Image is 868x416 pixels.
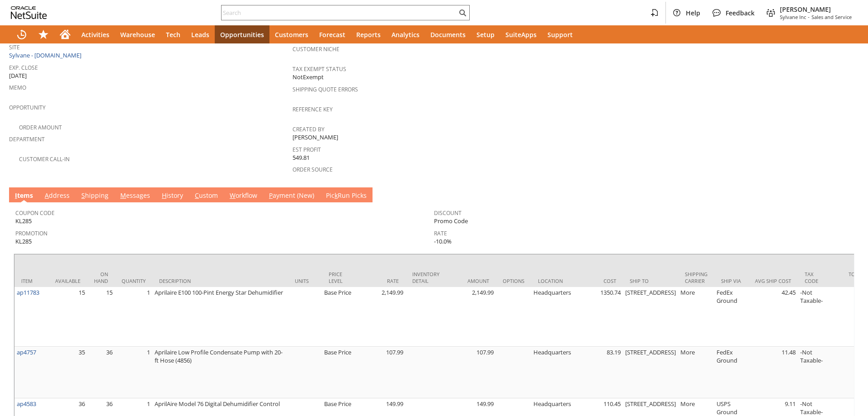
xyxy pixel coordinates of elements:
span: P [269,191,273,200]
a: Site [9,43,20,51]
a: Unrolled view on [843,189,854,200]
svg: Home [60,29,71,40]
a: SuiteApps [500,25,542,43]
svg: logo [11,6,47,19]
div: On Hand [94,271,108,284]
div: Available [55,277,80,284]
a: Address [42,191,72,201]
span: H [162,191,166,200]
span: [PERSON_NAME] [292,133,338,142]
span: - [808,14,810,20]
a: Discount [434,209,462,217]
div: Quantity [122,277,146,284]
td: FedEx Ground [714,287,748,347]
div: Price Level [329,271,349,284]
span: Tech [166,30,180,39]
span: Reports [356,30,381,39]
span: S [81,191,85,200]
a: Workflow [227,191,259,201]
td: Aprilaire E100 100-Pint Energy Star Dehumidifier [152,287,288,347]
td: 2,149.99 [356,287,406,347]
td: 15 [48,287,87,347]
span: KL285 [15,237,32,246]
a: PickRun Picks [324,191,369,201]
div: Amount [453,277,489,284]
td: Base Price [322,347,356,398]
span: Leads [191,30,209,39]
span: M [120,191,126,200]
a: Recent Records [11,25,33,43]
a: Customers [269,25,314,43]
span: A [45,191,49,200]
span: Feedback [726,9,755,17]
a: Messages [118,191,152,201]
a: Coupon Code [15,209,55,217]
a: ap4757 [17,348,36,356]
span: Help [686,9,700,17]
td: 2,149.99 [446,287,496,347]
a: Forecast [314,25,351,43]
td: -Not Taxable- [798,287,832,347]
svg: Shortcuts [38,29,49,40]
div: Cost [580,277,616,284]
div: Rate [363,277,399,284]
a: Documents [425,25,471,43]
div: Location [538,277,566,284]
a: ap4583 [17,400,36,408]
div: Avg Ship Cost [755,277,791,284]
a: Payment (New) [267,191,316,201]
td: FedEx Ground [714,347,748,398]
a: Opportunities [215,25,269,43]
span: Analytics [392,30,420,39]
span: Promo Code [434,217,468,225]
a: Tax Exempt Status [292,65,346,73]
span: Customers [275,30,308,39]
a: Warehouse [115,25,160,43]
span: Forecast [319,30,345,39]
span: Sylvane Inc [780,14,806,20]
span: NotExempt [292,73,324,81]
a: Shipping [79,191,111,201]
a: Items [13,191,35,201]
a: Memo [9,84,26,91]
div: Ship To [630,277,671,284]
span: [PERSON_NAME] [780,5,852,14]
div: Tax Code [805,271,825,284]
span: 549.81 [292,153,310,162]
td: Headquarters [531,287,573,347]
a: Home [54,25,76,43]
a: Reference Key [292,105,333,113]
span: I [15,191,17,200]
span: [DATE] [9,72,27,80]
span: k [335,191,338,200]
input: Search [222,7,457,18]
td: Base Price [322,287,356,347]
td: 1 [115,287,152,347]
a: Created By [292,125,325,133]
td: 83.19 [573,347,623,398]
a: Opportunity [9,104,46,111]
td: Aprilaire Low Profile Condensate Pump with 20-ft Hose (4856) [152,347,288,398]
a: History [160,191,185,201]
div: Ship Via [721,277,741,284]
a: Rate [434,230,447,237]
td: [STREET_ADDRESS] [623,347,678,398]
span: Support [547,30,573,39]
a: Exp. Close [9,64,38,72]
span: Setup [476,30,495,39]
a: Customer Niche [292,45,340,53]
span: Opportunities [220,30,264,39]
a: Department [9,135,45,143]
span: SuiteApps [505,30,537,39]
td: 35 [48,347,87,398]
div: Inventory Detail [412,271,439,284]
span: W [230,191,236,200]
svg: Recent Records [16,29,27,40]
span: C [195,191,199,200]
td: 1 [115,347,152,398]
td: More [678,287,714,347]
a: Est Profit [292,146,321,153]
div: Options [503,277,524,284]
td: 36 [87,347,115,398]
td: More [678,347,714,398]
